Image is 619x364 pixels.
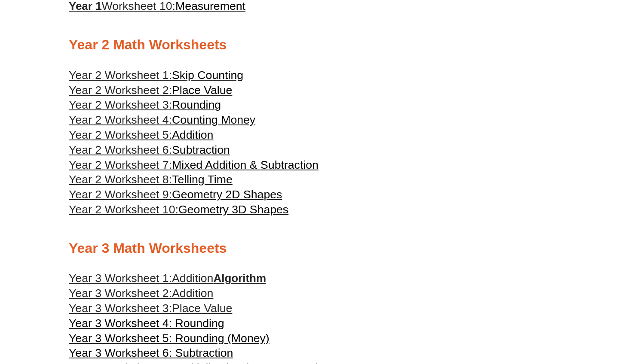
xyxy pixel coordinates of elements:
[172,84,232,97] span: Place Value
[69,240,550,258] h2: Year 3 Math Worksheets
[69,331,270,346] a: Year 3 Worksheet 5: Rounding (Money)
[69,287,172,300] span: Year 3 Worksheet 2:
[69,203,288,216] a: Year 2 Worksheet 10:Geometry 3D Shapes
[69,316,224,331] a: Year 3 Worksheet 4: Rounding
[172,128,213,141] span: Addition
[69,188,172,201] span: Year 2 Worksheet 9:
[69,143,172,156] span: Year 2 Worksheet 6:
[69,317,224,330] span: Year 3 Worksheet 4: Rounding
[69,69,243,82] a: Year 2 Worksheet 1:Skip Counting
[69,113,172,126] span: Year 2 Worksheet 4:
[69,203,178,216] span: Year 2 Worksheet 10:
[172,113,255,126] span: Counting Money
[472,267,619,364] iframe: Chat Widget
[69,332,270,345] span: Year 3 Worksheet 5: Rounding (Money)
[69,272,172,285] span: Year 3 Worksheet 1:
[69,98,172,111] span: Year 2 Worksheet 3:
[69,158,172,171] span: Year 2 Worksheet 7:
[69,69,172,82] span: Year 2 Worksheet 1:
[172,173,233,186] span: Telling Time
[172,188,282,201] span: Geometry 2D Shapes
[69,36,550,54] h2: Year 2 Math Worksheets
[69,143,230,156] a: Year 2 Worksheet 6:Subtraction
[172,69,243,82] span: Skip Counting
[172,302,232,315] span: Place Value
[69,272,266,285] a: Year 3 Worksheet 1:AdditionAlgorithm
[69,84,172,97] span: Year 2 Worksheet 2:
[69,128,172,141] span: Year 2 Worksheet 5:
[69,158,319,171] a: Year 2 Worksheet 7:Mixed Addition & Subtraction
[69,188,282,201] a: Year 2 Worksheet 9:Geometry 2D Shapes
[69,173,233,186] a: Year 2 Worksheet 8:Telling Time
[69,286,213,301] a: Year 3 Worksheet 2:Addition
[69,113,255,126] a: Year 2 Worksheet 4:Counting Money
[69,301,232,316] a: Year 3 Worksheet 3:Place Value
[69,173,172,186] span: Year 2 Worksheet 8:
[172,143,230,156] span: Subtraction
[69,346,233,359] span: Year 3 Worksheet 6: Subtraction
[69,302,172,315] span: Year 3 Worksheet 3:
[178,203,288,216] span: Geometry 3D Shapes
[172,272,213,285] span: Addition
[172,158,319,171] span: Mixed Addition & Subtraction
[69,346,233,361] a: Year 3 Worksheet 6: Subtraction
[69,84,232,97] a: Year 2 Worksheet 2:Place Value
[172,98,221,111] span: Rounding
[172,287,213,300] span: Addition
[69,98,221,111] a: Year 2 Worksheet 3:Rounding
[69,128,213,141] a: Year 2 Worksheet 5:Addition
